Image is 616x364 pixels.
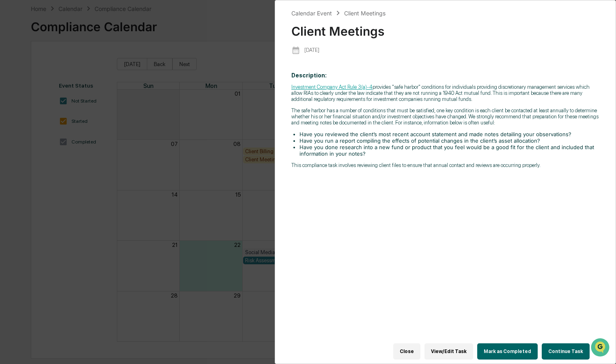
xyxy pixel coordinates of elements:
img: 1746055101610-c473b297-6a78-478c-a979-82029cc54cd1 [8,62,23,76]
button: See all [126,88,148,98]
iframe: Open customer support [590,337,612,359]
a: 🖐️Preclearance [5,162,56,177]
p: This compliance task involves reviewing client files to ensure that annual contact and reviews ar... [291,162,599,168]
li: Have you done research into a new fund or product that you feel would be a good fit for the clien... [299,144,599,157]
span: • [67,110,70,116]
span: Attestations [67,165,101,173]
img: 8933085812038_c878075ebb4cc5468115_72.jpg [17,62,32,76]
span: • [67,132,70,138]
div: Past conversations [8,90,54,96]
li: Have you run a report compiling the effects of potential changes in the client’s asset allocation? [299,137,599,144]
button: Mark as Completed [477,343,538,360]
span: [DATE] [72,110,88,116]
div: Client Meetings [344,10,386,17]
div: 🔎 [8,182,15,188]
button: View/Edit Task [424,343,473,360]
a: 🗄️Attestations [56,162,104,177]
img: Robert Macaulay [8,124,21,137]
span: Preclearance [16,165,52,173]
p: How can we help? [8,17,148,30]
li: Have you reviewed the client’s most recent account statement and made notes detailing your observ... [299,131,599,137]
div: 🗄️ [59,166,65,173]
span: Pylon [81,201,98,207]
div: Start new chat [37,62,133,70]
span: [PERSON_NAME] [25,110,66,116]
span: [DATE] [72,132,88,138]
button: Start new chat [138,64,148,74]
p: provides "safe harbor" conditions for individuals providing discretionary management services whi... [291,84,599,102]
a: Powered byPylon [57,200,98,207]
button: Continue Task [542,343,590,360]
div: 🖐️ [8,166,15,173]
span: Data Lookup [16,181,51,189]
a: Investment Company Act Rule 3(a)-4 [291,84,373,90]
p: [DATE] [304,47,319,53]
div: We're available if you need us! [37,70,112,76]
b: Description: [291,72,327,79]
button: Close [393,343,420,360]
img: Robert Macaulay [8,102,21,115]
span: [PERSON_NAME] [25,132,66,138]
p: The safe harbor has a number of conditions that must be satisfied; one key condition is each clie... [291,107,599,126]
a: 🔎Data Lookup [5,178,54,192]
div: Calendar Event [291,10,332,17]
div: Client Meetings [291,17,599,39]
